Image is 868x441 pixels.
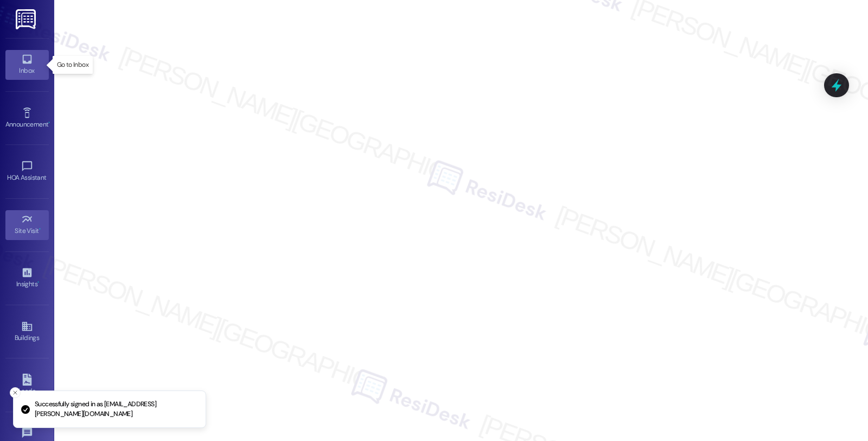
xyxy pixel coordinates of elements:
button: Close toast [10,387,21,398]
span: • [39,225,41,233]
p: Go to Inbox [57,60,88,70]
span: • [37,279,39,286]
a: Site Visit • [5,210,49,240]
a: Inbox [5,50,49,79]
a: Buildings [5,317,49,346]
img: ResiDesk Logo [16,9,38,29]
a: Leads [5,370,49,400]
a: Insights • [5,263,49,293]
p: Successfully signed in as [EMAIL_ADDRESS][PERSON_NAME][DOMAIN_NAME] [35,400,197,419]
a: HOA Assistant [5,157,49,186]
span: • [48,119,50,127]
